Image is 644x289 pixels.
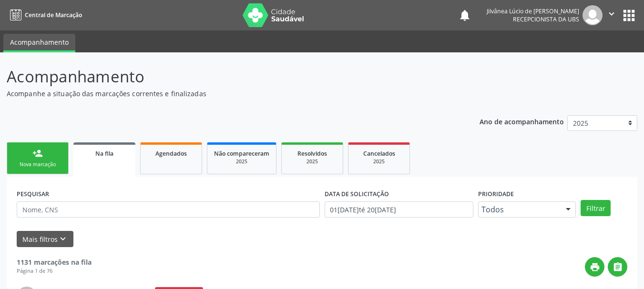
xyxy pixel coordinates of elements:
strong: 1131 marcações na fila [17,258,92,267]
button: Filtrar [581,200,611,216]
i: print [590,262,600,272]
div: 2025 [288,158,336,165]
p: Acompanhamento [7,65,448,89]
button: notifications [458,9,471,22]
span: Não compareceram [214,149,269,158]
a: Acompanhamento [3,34,75,52]
div: 2025 [355,158,403,165]
span: Cancelados [363,149,395,158]
label: Prioridade [478,187,514,201]
label: DATA DE SOLICITAÇÃO [325,187,389,201]
div: Nova marcação [14,161,61,168]
span: Central de Marcação [25,11,82,19]
button: apps [621,7,637,24]
span: Recepcionista da UBS [513,15,579,23]
span: Agendados [155,149,187,158]
div: person_add [32,148,43,159]
span: Todos [481,205,556,214]
span: Na fila [95,149,113,158]
label: PESQUISAR [17,187,49,201]
i:  [606,9,617,19]
img: img [583,5,603,25]
button:  [608,257,627,277]
div: Jilvânea Lúcio de [PERSON_NAME] [487,7,579,15]
input: Selecione um intervalo [325,201,474,218]
p: Ano de acompanhamento [480,115,564,127]
a: Central de Marcação [7,7,82,23]
div: Página 1 de 76 [17,267,92,275]
i:  [613,262,623,272]
button: Mais filtroskeyboard_arrow_down [17,231,73,248]
i: keyboard_arrow_down [58,234,68,244]
div: 2025 [214,158,269,165]
p: Acompanhe a situação das marcações correntes e finalizadas [7,89,448,99]
span: Resolvidos [297,149,327,158]
button:  [603,5,621,25]
input: Nome, CNS [17,201,320,218]
button: print [585,257,604,277]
